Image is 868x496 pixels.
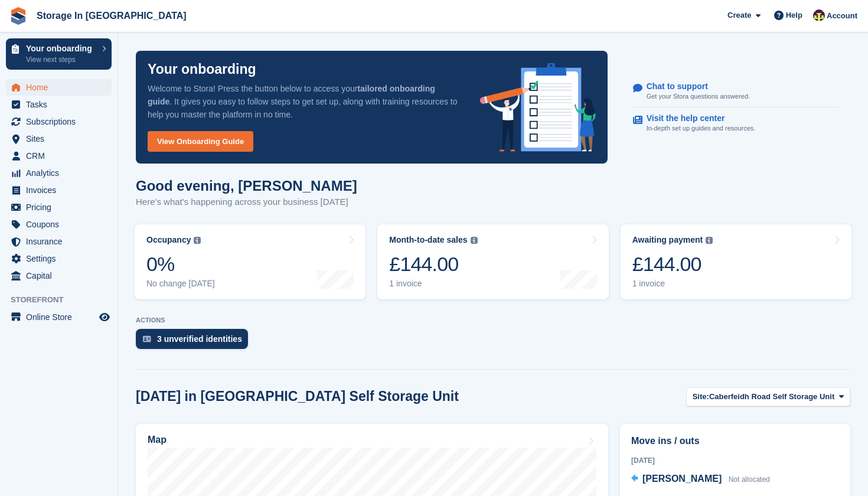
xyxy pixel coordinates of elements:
a: 3 unverified identities [136,329,254,355]
a: menu [6,182,112,198]
a: Preview store [97,310,112,324]
p: Here's what's happening across your business [DATE] [136,195,357,209]
span: Invoices [26,182,97,198]
a: menu [6,130,112,147]
span: Tasks [26,96,97,113]
span: Site: [693,391,709,403]
span: Not allocated [729,475,770,484]
a: Visit the help center In-depth set up guides and resources. [633,107,839,139]
a: [PERSON_NAME] Not allocated [631,472,770,487]
img: onboarding-info-6c161a55d2c0e0a8cae90662b2fe09162a5109e8cc188191df67fb4f79e88e88.svg [480,63,596,152]
p: Get your Stora questions answered. [647,92,750,102]
a: Chat to support Get your Stora questions answered. [633,76,839,108]
a: menu [6,148,112,164]
p: Visit the help center [647,113,746,123]
div: 1 invoice [632,279,713,289]
span: Online Store [26,309,97,325]
a: Awaiting payment £144.00 1 invoice [621,224,851,299]
p: In-depth set up guides and resources. [647,123,756,133]
span: CRM [26,148,97,164]
div: Awaiting payment [632,235,703,245]
p: Your onboarding [26,44,96,53]
span: Insurance [26,233,97,250]
p: Chat to support [647,81,740,92]
img: stora-icon-8386f47178a22dfd0bd8f6a31ec36ba5ce8667c1dd55bd0f319d3a0aa187defe.svg [9,7,27,25]
span: Sites [26,130,97,147]
span: Coupons [26,216,97,233]
div: [DATE] [631,455,839,466]
h2: Map [148,435,167,445]
a: View Onboarding Guide [148,131,253,152]
span: Analytics [26,165,97,181]
span: Storefront [11,294,118,306]
div: 3 unverified identities [157,334,242,344]
a: Your onboarding View next steps [6,38,112,70]
a: Storage In [GEOGRAPHIC_DATA] [32,6,191,25]
p: View next steps [26,54,96,65]
div: 0% [146,252,215,276]
span: Caberfeidh Road Self Storage Unit [709,391,834,403]
div: £144.00 [389,252,477,276]
div: £144.00 [632,252,713,276]
span: Help [786,9,802,21]
span: Pricing [26,199,97,216]
img: icon-info-grey-7440780725fd019a000dd9b08b2336e03edf1995a4989e88bcd33f0948082b44.svg [471,237,478,244]
a: menu [6,113,112,130]
h2: [DATE] in [GEOGRAPHIC_DATA] Self Storage Unit [136,389,459,404]
div: No change [DATE] [146,279,215,289]
img: icon-info-grey-7440780725fd019a000dd9b08b2336e03edf1995a4989e88bcd33f0948082b44.svg [194,237,201,244]
span: Subscriptions [26,113,97,130]
span: Capital [26,267,97,284]
span: Create [727,9,751,21]
a: menu [6,233,112,250]
a: menu [6,79,112,96]
a: menu [6,216,112,233]
div: Occupancy [146,235,191,245]
p: Your onboarding [148,63,256,76]
p: Welcome to Stora! Press the button below to access your . It gives you easy to follow steps to ge... [148,82,461,121]
img: icon-info-grey-7440780725fd019a000dd9b08b2336e03edf1995a4989e88bcd33f0948082b44.svg [706,237,713,244]
h2: Move ins / outs [631,434,839,448]
a: menu [6,309,112,325]
button: Site: Caberfeidh Road Self Storage Unit [686,387,850,407]
div: Month-to-date sales [389,235,467,245]
img: verify_identity-adf6edd0f0f0b5bbfe63781bf79b02c33cf7c696d77639b501bdc392416b5a36.svg [143,335,151,342]
a: Occupancy 0% No change [DATE] [135,224,366,299]
div: 1 invoice [389,279,477,289]
span: [PERSON_NAME] [642,474,722,484]
img: Colin Wood [813,9,825,21]
a: Month-to-date sales £144.00 1 invoice [377,224,608,299]
a: menu [6,250,112,267]
p: ACTIONS [136,316,850,324]
a: menu [6,96,112,113]
h1: Good evening, [PERSON_NAME] [136,178,357,194]
span: Account [827,10,857,22]
a: menu [6,199,112,216]
span: Settings [26,250,97,267]
a: menu [6,165,112,181]
span: Home [26,79,97,96]
a: menu [6,267,112,284]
